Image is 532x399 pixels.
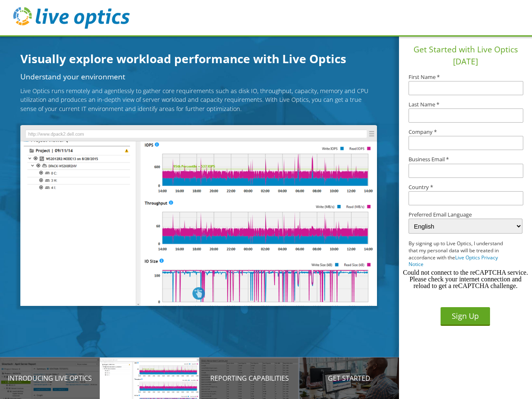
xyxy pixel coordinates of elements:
[402,269,529,289] div: Could not connect to the reCAPTCHA service. Please check your internet connection and reload to g...
[409,157,522,162] label: Business Email *
[13,7,130,29] img: live_optics_svg.svg
[20,125,377,305] img: Understand your environment
[20,73,377,81] h2: Understand your environment
[20,50,386,67] h1: Visually explore workload performance with Live Optics
[299,373,399,383] p: Get Started
[409,129,522,135] label: Company *
[409,185,522,190] label: Country *
[441,307,490,326] button: Sign Up
[409,240,511,268] p: By signing up to Live Optics, I understand that my personal data will be treated in accordance wi...
[409,254,498,268] a: Live Optics Privacy Notice
[409,212,522,217] label: Preferred Email Language
[199,373,299,383] p: Reporting Capabilities
[402,44,529,68] h1: Get Started with Live Optics [DATE]
[20,86,377,113] p: Live Optics runs remotely and agentlessly to gather core requirements such as disk IO, throughput...
[409,74,522,80] label: First Name *
[409,102,522,107] label: Last Name *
